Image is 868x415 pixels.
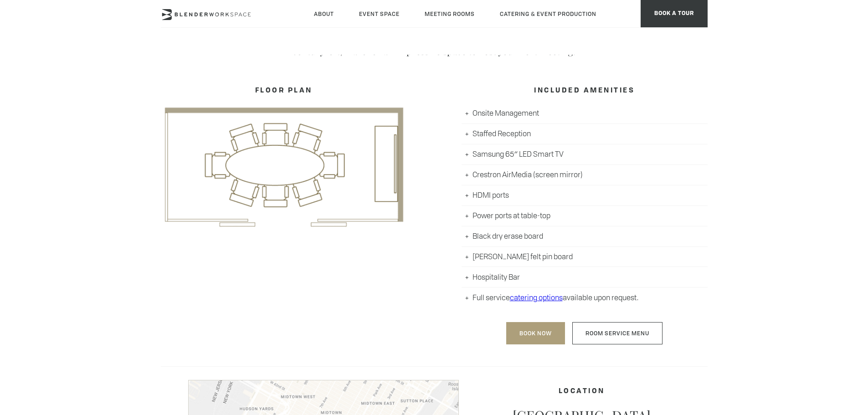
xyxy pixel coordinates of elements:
a: Book Now [506,322,565,344]
iframe: Chat Widget [822,371,868,415]
h4: FLOOR PLAN [161,82,407,100]
li: Full service available upon request. [462,287,708,307]
li: Onsite Management [462,103,708,124]
h4: Location [483,383,680,400]
li: HDMI ports [462,185,708,206]
h4: INCLUDED AMENITIES [462,82,708,100]
li: Staffed Reception [462,124,708,144]
li: Power ports at table-top [462,206,708,226]
li: Hospitality Bar [462,267,708,287]
li: Samsung 65″ LED Smart TV [462,144,708,165]
li: Black dry erase board [462,226,708,247]
li: Crestron AirMedia (screen mirror) [462,165,708,185]
li: [PERSON_NAME] felt pin board [462,247,708,267]
img: MR_C.png [161,103,407,231]
a: catering options [510,292,563,302]
a: Room Service Menu [572,322,663,344]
